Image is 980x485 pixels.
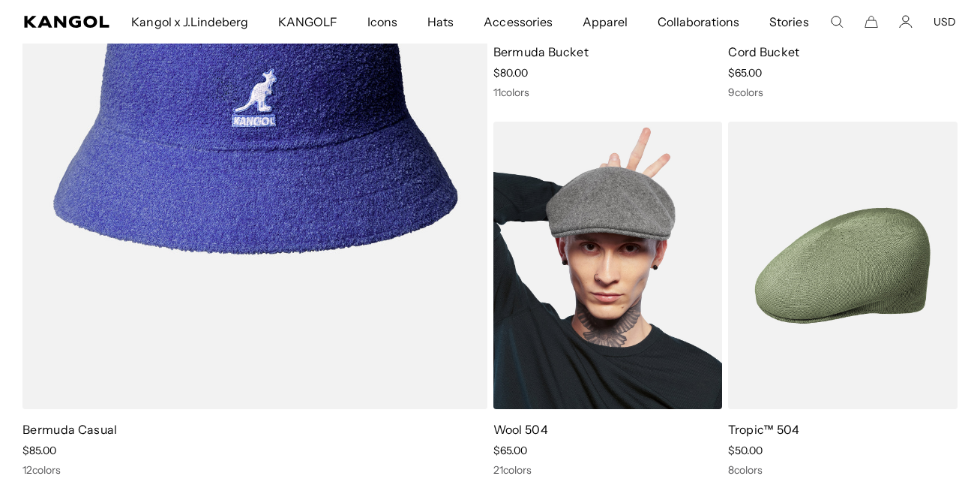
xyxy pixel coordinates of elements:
img: Wool 504 [493,122,723,410]
div: 11 colors [493,86,723,99]
a: Cord Bucket [728,44,800,59]
span: $65.00 [728,66,762,80]
span: $80.00 [493,66,528,80]
div: 12 colors [22,463,487,477]
a: Account [899,15,913,29]
a: Tropic™ 504 [728,422,800,437]
img: Tropic™ 504 [728,122,958,410]
div: 9 colors [728,86,958,99]
span: $50.00 [728,444,763,457]
span: $65.00 [493,444,527,457]
a: Bermuda Bucket [493,44,589,59]
a: Wool 504 [493,422,549,437]
summary: Search here [830,15,844,29]
div: 8 colors [728,463,958,477]
div: 21 colors [493,463,723,477]
a: Bermuda Casual [22,422,117,437]
button: Cart [865,15,878,29]
button: USD [934,15,956,29]
a: Kangol [24,16,110,28]
span: $85.00 [22,444,56,457]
